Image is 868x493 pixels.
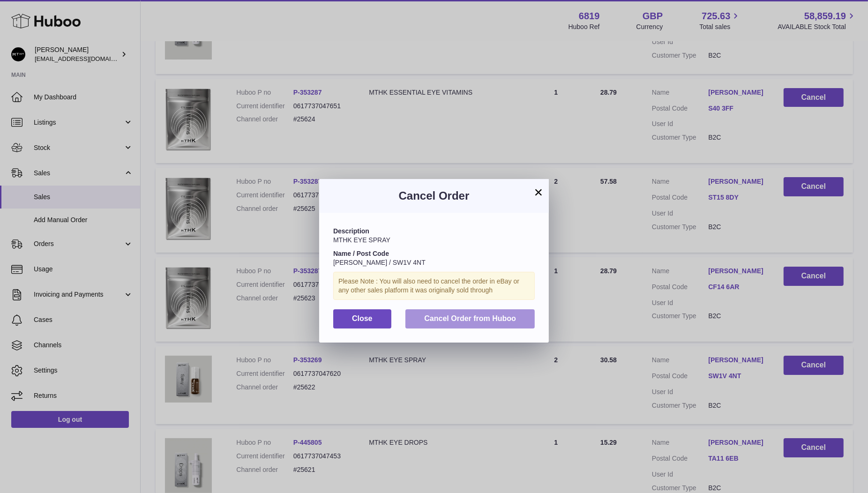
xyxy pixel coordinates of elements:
button: Close [333,309,391,329]
button: Cancel Order from Huboo [405,309,535,329]
button: × [533,187,544,198]
span: [PERSON_NAME] / SW1V 4NT [333,259,426,266]
span: Cancel Order from Huboo [424,314,516,322]
span: MTHK EYE SPRAY [333,236,390,244]
span: Close [352,314,373,322]
div: Please Note : You will also need to cancel the order in eBay or any other sales platform it was o... [333,272,535,300]
strong: Description [333,227,369,235]
strong: Name / Post Code [333,250,389,257]
h3: Cancel Order [333,188,535,203]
